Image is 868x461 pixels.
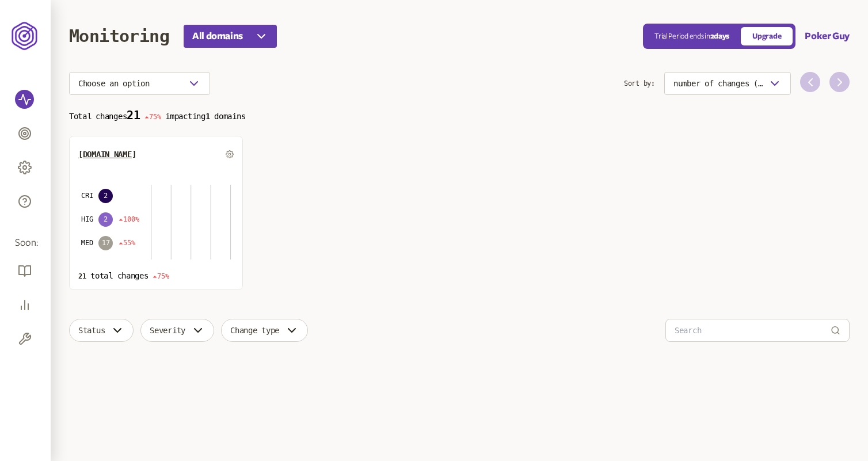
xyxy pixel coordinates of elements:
button: Choose an option [69,72,210,95]
span: Soon: [15,237,36,250]
span: 2 days [710,32,730,40]
input: Search [675,319,831,341]
button: Poker Guy [805,29,850,43]
button: [DOMAIN_NAME] [78,150,136,159]
span: All domains [192,29,243,43]
button: Change type [221,319,308,342]
span: 1 [205,112,210,121]
span: Change type [230,326,279,335]
span: CRI [81,191,93,200]
p: Total changes impacting domains [69,109,850,122]
span: 55% [119,238,135,247]
p: Trial Period ends in [654,32,729,41]
span: 2 [98,189,113,203]
span: Choose an option [78,79,150,88]
button: All domains [184,25,277,48]
span: HIG [81,215,93,224]
span: Sort by: [624,72,655,95]
span: 21 [78,272,86,280]
span: number of changes (high-low) [673,79,763,88]
span: 75% [144,113,161,121]
span: Severity [150,326,185,335]
span: 17 [98,236,113,250]
h1: Monitoring [69,26,169,46]
span: 21 [127,108,140,122]
button: number of changes (high-low) [664,72,791,95]
span: Status [78,326,105,335]
p: total changes [78,271,234,281]
span: MED [81,238,93,247]
button: Severity [140,319,214,342]
span: 2 [98,212,113,227]
span: 100% [119,215,139,224]
span: 75% [153,272,169,280]
a: Upgrade [741,27,793,45]
button: Status [69,319,134,342]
